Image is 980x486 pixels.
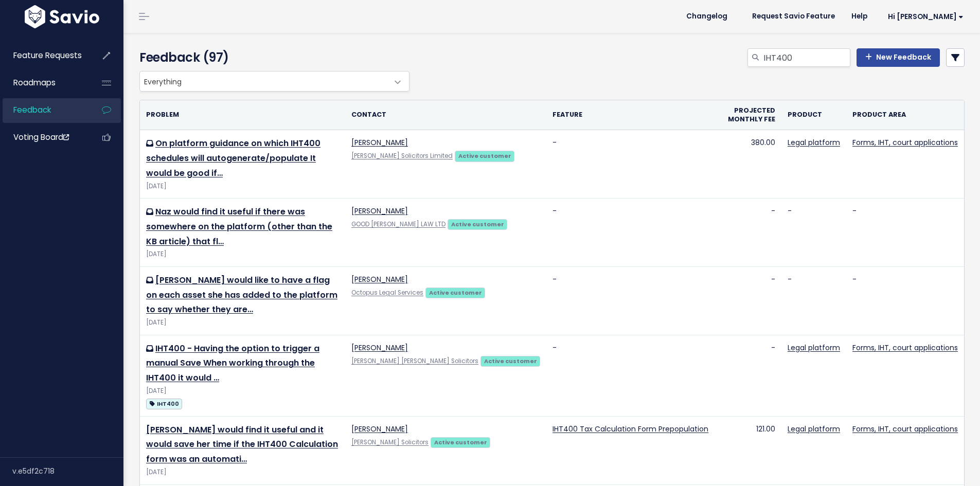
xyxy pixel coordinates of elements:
[12,458,123,484] div: v.e5df2c718
[351,137,408,148] a: [PERSON_NAME]
[425,287,485,297] a: Active customer
[434,438,487,446] strong: Active customer
[715,416,781,484] td: 121.00
[139,71,409,92] span: Everything
[146,137,320,179] a: On platform guidance on which IHT400 schedules will autogenerate/populate It would be good if…
[351,438,429,446] a: [PERSON_NAME] Solicitors
[146,249,339,260] div: [DATE]
[852,424,958,434] a: Forms, IHT, court applications
[351,289,423,297] a: Octopus Legal Services
[715,335,781,416] td: -
[13,50,82,61] span: Feature Requests
[857,48,940,67] a: New Feedback
[846,199,964,267] td: -
[846,100,964,130] th: Product Area
[146,386,339,397] div: [DATE]
[455,150,514,160] a: Active customer
[13,77,56,88] span: Roadmaps
[846,266,964,335] td: -
[351,357,478,365] a: [PERSON_NAME] [PERSON_NAME] Solicitors
[715,266,781,335] td: -
[3,125,85,149] a: Voting Board
[546,266,715,335] td: -
[431,437,490,447] a: Active customer
[3,98,85,122] a: Feedback
[146,424,338,465] a: [PERSON_NAME] would find it useful and it would save her time if the IHT400 Calculation form was ...
[13,104,51,115] span: Feedback
[146,181,339,192] div: [DATE]
[146,317,339,328] div: [DATE]
[781,266,846,335] td: -
[480,355,540,366] a: Active customer
[781,199,846,267] td: -
[345,100,546,130] th: Contact
[484,357,537,365] strong: Active customer
[351,152,453,160] a: [PERSON_NAME] Solicitors Limited
[781,100,846,130] th: Product
[744,9,843,24] a: Request Savio Feature
[22,5,102,28] img: logo-white.9d6f32f41409.svg
[13,132,69,142] span: Voting Board
[146,399,182,409] span: IHT400
[788,424,840,434] a: Legal platform
[351,424,408,434] a: [PERSON_NAME]
[876,9,972,25] a: Hi [PERSON_NAME]
[686,13,727,20] span: Changelog
[788,343,840,353] a: Legal platform
[146,397,182,410] a: IHT400
[3,44,85,67] a: Feature Requests
[546,199,715,267] td: -
[351,343,408,353] a: [PERSON_NAME]
[351,206,408,216] a: [PERSON_NAME]
[546,130,715,199] td: -
[715,199,781,267] td: -
[843,9,876,24] a: Help
[546,335,715,416] td: -
[429,289,482,297] strong: Active customer
[715,100,781,130] th: Projected monthly fee
[139,48,404,67] h4: Feedback (97)
[788,137,840,148] a: Legal platform
[351,220,446,228] a: GOOD [PERSON_NAME] LAW LTD
[546,100,715,130] th: Feature
[448,219,507,229] a: Active customer
[146,467,339,478] div: [DATE]
[140,100,345,130] th: Problem
[715,130,781,199] td: 380.00
[458,152,511,160] strong: Active customer
[852,343,958,353] a: Forms, IHT, court applications
[553,424,708,434] a: IHT400 Tax Calculation Form Prepopulation
[140,71,388,91] span: Everything
[852,137,958,148] a: Forms, IHT, court applications
[146,274,337,316] a: [PERSON_NAME] would like to have a flag on each asset she has added to the platform to say whethe...
[3,71,85,95] a: Roadmaps
[351,274,408,284] a: [PERSON_NAME]
[146,206,332,247] a: Naz would find it useful if there was somewhere on the platform (other than the KB article) that fl…
[762,48,850,67] input: Search feedback...
[451,220,504,228] strong: Active customer
[146,343,319,384] a: IHT400 - Having the option to trigger a manual Save When working through the IHT400 it would …
[888,13,964,21] span: Hi [PERSON_NAME]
